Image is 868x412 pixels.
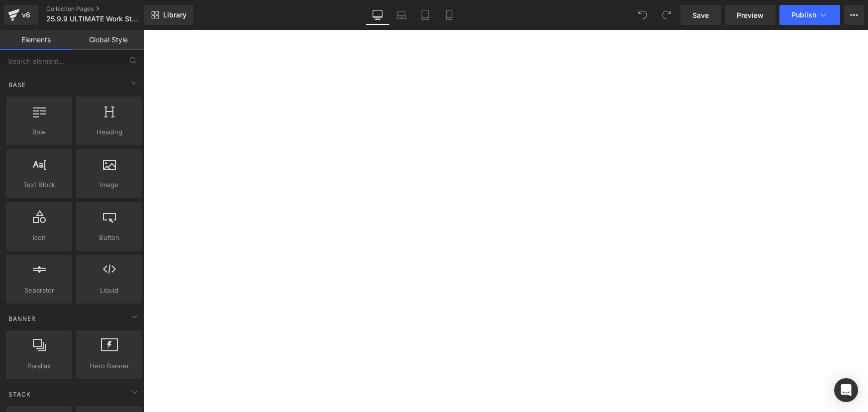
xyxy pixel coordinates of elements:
span: Parallax [9,361,69,371]
span: Banner [7,314,37,323]
button: Redo [657,5,676,25]
a: Preview [725,5,775,25]
span: Preview [737,10,764,20]
button: Undo [633,5,653,25]
span: Stack [7,390,32,399]
span: Separator [9,285,69,296]
span: Save [692,10,709,20]
a: New Library [144,5,193,25]
span: Base [7,80,27,90]
span: Liquid [79,285,139,296]
span: Image [79,180,139,190]
span: Text Block [9,180,69,190]
span: Heading [79,127,139,137]
span: Hero Banner [79,361,139,371]
a: Collection Pages [46,5,161,13]
span: Publish [791,11,816,19]
div: v6 [20,8,32,21]
span: Icon [9,232,69,243]
a: Laptop [389,5,413,25]
span: 25.9.9 ULTIMATE Work Station(Ni included) [46,15,142,23]
div: Open Intercom Messenger [834,378,858,402]
a: Mobile [437,5,461,25]
a: Tablet [413,5,437,25]
a: Global Style [72,30,144,50]
button: More [844,5,864,25]
a: v6 [4,5,38,25]
span: Button [79,232,139,243]
button: Publish [779,5,840,25]
a: Desktop [366,5,389,25]
span: Library [163,10,187,19]
span: Row [9,127,69,137]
